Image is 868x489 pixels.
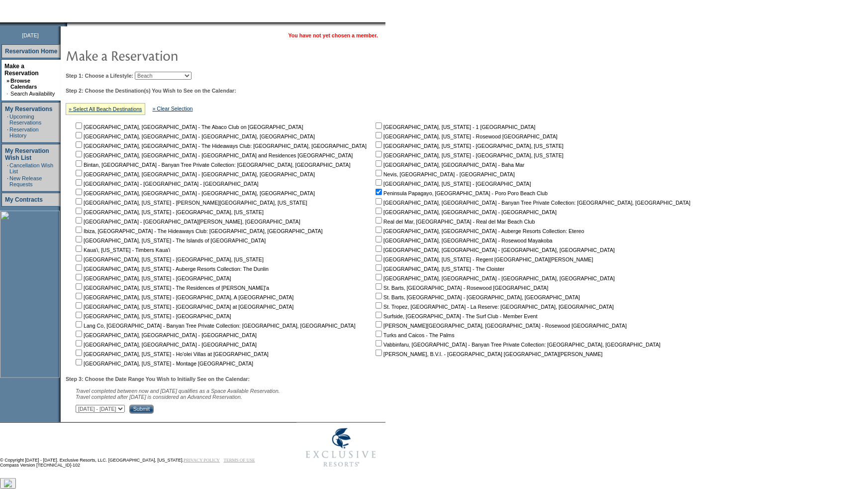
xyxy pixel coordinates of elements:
[74,162,351,168] nobr: Bintan, [GEOGRAPHIC_DATA] - Banyan Tree Private Collection: [GEOGRAPHIC_DATA], [GEOGRAPHIC_DATA]
[69,106,142,112] a: » Select All Beach Destinations
[374,266,504,272] nobr: [GEOGRAPHIC_DATA], [US_STATE] - The Cloister
[224,458,255,463] a: TERMS OF USE
[374,238,553,244] nobr: [GEOGRAPHIC_DATA], [GEOGRAPHIC_DATA] - Rosewood Mayakoba
[74,351,269,357] nobr: [GEOGRAPHIC_DATA], [US_STATE] - Ho'olei Villas at [GEOGRAPHIC_DATA]
[10,91,55,97] a: Search Availability
[66,376,250,382] b: Step 3: Choose the Date Range You Wish to Initially See on the Calendar:
[74,228,323,234] nobr: Ibiza, [GEOGRAPHIC_DATA] - The Hideaways Club: [GEOGRAPHIC_DATA], [GEOGRAPHIC_DATA]
[74,238,266,244] nobr: [GEOGRAPHIC_DATA], [US_STATE] - The Islands of [GEOGRAPHIC_DATA]
[374,294,580,300] nobr: St. Barts, [GEOGRAPHIC_DATA] - [GEOGRAPHIC_DATA], [GEOGRAPHIC_DATA]
[9,126,39,138] a: Reservation History
[4,63,39,77] a: Make a Reservation
[374,133,558,139] nobr: [GEOGRAPHIC_DATA], [US_STATE] - Rosewood [GEOGRAPHIC_DATA]
[9,175,42,187] a: New Release Requests
[374,332,455,338] nobr: Turks and Caicos - The Palms
[67,22,68,26] img: blank.gif
[374,209,557,215] nobr: [GEOGRAPHIC_DATA], [GEOGRAPHIC_DATA] - [GEOGRAPHIC_DATA]
[129,405,154,414] input: Submit
[374,285,548,291] nobr: St. Barts, [GEOGRAPHIC_DATA] - Rosewood [GEOGRAPHIC_DATA]
[374,171,515,177] nobr: Nevis, [GEOGRAPHIC_DATA] - [GEOGRAPHIC_DATA]
[74,361,253,367] nobr: [GEOGRAPHIC_DATA], [US_STATE] - Montage [GEOGRAPHIC_DATA]
[74,209,264,215] nobr: [GEOGRAPHIC_DATA], [US_STATE] - [GEOGRAPHIC_DATA], [US_STATE]
[74,323,356,329] nobr: Lang Co, [GEOGRAPHIC_DATA] - Banyan Tree Private Collection: [GEOGRAPHIC_DATA], [GEOGRAPHIC_DATA]
[74,171,315,177] nobr: [GEOGRAPHIC_DATA], [GEOGRAPHIC_DATA] - [GEOGRAPHIC_DATA], [GEOGRAPHIC_DATA]
[374,323,627,329] nobr: [PERSON_NAME][GEOGRAPHIC_DATA], [GEOGRAPHIC_DATA] - Rosewood [GEOGRAPHIC_DATA]
[74,342,257,348] nobr: [GEOGRAPHIC_DATA], [GEOGRAPHIC_DATA] - [GEOGRAPHIC_DATA]
[374,143,564,149] nobr: [GEOGRAPHIC_DATA], [US_STATE] - [GEOGRAPHIC_DATA], [US_STATE]
[374,162,524,168] nobr: [GEOGRAPHIC_DATA], [GEOGRAPHIC_DATA] - Baha Mar
[374,152,564,158] nobr: [GEOGRAPHIC_DATA], [US_STATE] - [GEOGRAPHIC_DATA], [US_STATE]
[374,247,615,253] nobr: [GEOGRAPHIC_DATA], [GEOGRAPHIC_DATA] - [GEOGRAPHIC_DATA], [GEOGRAPHIC_DATA]
[374,228,584,234] nobr: [GEOGRAPHIC_DATA], [GEOGRAPHIC_DATA] - Auberge Resorts Collection: Etereo
[74,152,353,158] nobr: [GEOGRAPHIC_DATA], [GEOGRAPHIC_DATA] - [GEOGRAPHIC_DATA] and Residences [GEOGRAPHIC_DATA]
[6,78,9,84] b: »
[74,219,300,225] nobr: [GEOGRAPHIC_DATA] - [GEOGRAPHIC_DATA][PERSON_NAME], [GEOGRAPHIC_DATA]
[9,162,53,174] a: Cancellation Wish List
[76,388,280,394] span: Travel completed between now and [DATE] qualifies as a Space Available Reservation.
[9,114,41,125] a: Upcoming Reservations
[74,332,257,338] nobr: [GEOGRAPHIC_DATA], [GEOGRAPHIC_DATA] - [GEOGRAPHIC_DATA]
[374,190,548,196] nobr: Peninsula Papagayo, [GEOGRAPHIC_DATA] - Poro Poro Beach Club
[374,181,531,187] nobr: [GEOGRAPHIC_DATA], [US_STATE] - [GEOGRAPHIC_DATA]
[74,190,315,196] nobr: [GEOGRAPHIC_DATA], [GEOGRAPHIC_DATA] - [GEOGRAPHIC_DATA], [GEOGRAPHIC_DATA]
[22,32,39,38] span: [DATE]
[64,22,67,26] img: promoShadowLeftCorner.gif
[374,351,603,357] nobr: [PERSON_NAME], B.V.I. - [GEOGRAPHIC_DATA] [GEOGRAPHIC_DATA][PERSON_NAME]
[74,256,264,262] nobr: [GEOGRAPHIC_DATA], [US_STATE] - [GEOGRAPHIC_DATA], [US_STATE]
[66,88,236,94] b: Step 2: Choose the Destination(s) You Wish to See on the Calendar:
[7,175,8,187] td: ·
[374,342,661,348] nobr: Vabbinfaru, [GEOGRAPHIC_DATA] - Banyan Tree Private Collection: [GEOGRAPHIC_DATA], [GEOGRAPHIC_DATA]
[66,73,133,79] b: Step 1: Choose a Lifestyle:
[74,143,367,149] nobr: [GEOGRAPHIC_DATA], [GEOGRAPHIC_DATA] - The Hideaways Club: [GEOGRAPHIC_DATA], [GEOGRAPHIC_DATA]
[76,394,242,400] nobr: Travel completed after [DATE] is considered an Advanced Reservation.
[74,200,307,206] nobr: [GEOGRAPHIC_DATA], [US_STATE] - [PERSON_NAME][GEOGRAPHIC_DATA], [US_STATE]
[74,124,303,130] nobr: [GEOGRAPHIC_DATA], [GEOGRAPHIC_DATA] - The Abaco Club on [GEOGRAPHIC_DATA]
[74,275,231,281] nobr: [GEOGRAPHIC_DATA], [US_STATE] - [GEOGRAPHIC_DATA]
[74,294,293,300] nobr: [GEOGRAPHIC_DATA], [US_STATE] - [GEOGRAPHIC_DATA], A [GEOGRAPHIC_DATA]
[153,106,193,112] a: » Clear Selection
[66,45,265,65] img: pgTtlMakeReservation.gif
[6,91,9,97] td: ·
[7,114,8,125] td: ·
[289,32,378,38] span: You have not yet chosen a member.
[5,48,57,55] a: Reservation Home
[74,181,259,187] nobr: [GEOGRAPHIC_DATA] - [GEOGRAPHIC_DATA] - [GEOGRAPHIC_DATA]
[296,423,386,473] img: Exclusive Resorts
[74,266,269,272] nobr: [GEOGRAPHIC_DATA], [US_STATE] - Auberge Resorts Collection: The Dunlin
[74,247,170,253] nobr: Kaua'i, [US_STATE] - Timbers Kaua'i
[7,126,8,138] td: ·
[374,219,535,225] nobr: Real del Mar, [GEOGRAPHIC_DATA] - Real del Mar Beach Club
[374,313,538,319] nobr: Surfside, [GEOGRAPHIC_DATA] - The Surf Club - Member Event
[374,200,690,206] nobr: [GEOGRAPHIC_DATA], [GEOGRAPHIC_DATA] - Banyan Tree Private Collection: [GEOGRAPHIC_DATA], [GEOGRA...
[374,124,536,130] nobr: [GEOGRAPHIC_DATA], [US_STATE] - 1 [GEOGRAPHIC_DATA]
[74,133,315,139] nobr: [GEOGRAPHIC_DATA], [GEOGRAPHIC_DATA] - [GEOGRAPHIC_DATA], [GEOGRAPHIC_DATA]
[374,304,614,310] nobr: St. Tropez, [GEOGRAPHIC_DATA] - La Reserve: [GEOGRAPHIC_DATA], [GEOGRAPHIC_DATA]
[7,162,8,174] td: ·
[374,256,593,262] nobr: [GEOGRAPHIC_DATA], [US_STATE] - Regent [GEOGRAPHIC_DATA][PERSON_NAME]
[74,304,293,310] nobr: [GEOGRAPHIC_DATA], [US_STATE] - [GEOGRAPHIC_DATA] at [GEOGRAPHIC_DATA]
[5,147,49,161] a: My Reservation Wish List
[10,78,37,90] a: Browse Calendars
[184,458,220,463] a: PRIVACY POLICY
[74,285,269,291] nobr: [GEOGRAPHIC_DATA], [US_STATE] - The Residences of [PERSON_NAME]'a
[5,196,43,203] a: My Contracts
[74,313,231,319] nobr: [GEOGRAPHIC_DATA], [US_STATE] - [GEOGRAPHIC_DATA]
[5,106,52,113] a: My Reservations
[374,275,615,281] nobr: [GEOGRAPHIC_DATA], [GEOGRAPHIC_DATA] - [GEOGRAPHIC_DATA], [GEOGRAPHIC_DATA]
